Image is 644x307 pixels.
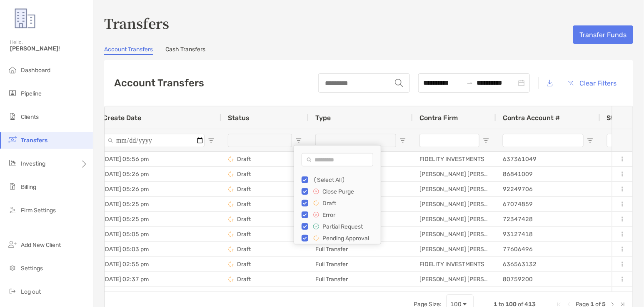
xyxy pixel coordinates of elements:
span: Settings [21,265,43,272]
div: [DATE] 05:25 pm [96,212,221,226]
div: Full Transfer [309,242,413,257]
p: Draft [237,169,251,179]
img: settings icon [7,263,17,273]
p: Draft [237,244,251,254]
a: Account Transfers [104,46,153,55]
input: Contra Account # Filter Input [503,134,584,147]
div: 636563132 [496,257,600,272]
span: Add New Client [21,242,61,249]
span: Status [228,114,250,122]
span: [PERSON_NAME]! [10,45,88,52]
div: [DATE] 02:37 pm [96,272,221,287]
img: transfers icon [7,135,17,145]
div: FIDELITY INVESTMENTS [413,152,496,166]
img: input icon [395,79,403,87]
button: Open Filter Menu [587,137,594,144]
button: Clear Filters [561,74,623,92]
span: Firm Settings [21,207,56,214]
span: Contra Firm [419,114,458,122]
img: status icon [228,277,234,282]
div: 93127418 [496,227,600,242]
div: [DATE] 02:35 pm [96,287,221,302]
img: button icon [568,81,574,86]
input: Search filter values [302,153,373,166]
img: status icon [228,232,234,237]
p: Close Purge [322,186,354,197]
img: status icon [313,224,319,229]
div: 67074859 [496,197,600,211]
p: Draft [237,184,251,194]
p: Pending Approval [322,233,369,244]
img: firm-settings icon [7,205,17,215]
img: status icon [228,262,234,267]
span: Clients [21,113,39,121]
p: Partial Request [322,221,363,232]
div: Full Transfer [309,257,413,272]
div: [DATE] 05:03 pm [96,242,221,257]
p: Draft [237,214,251,224]
div: 86841009 [496,167,600,181]
div: [PERSON_NAME] [PERSON_NAME] & CO., INC. [413,287,496,302]
div: [PERSON_NAME] [PERSON_NAME] & CO., INC. [413,272,496,287]
div: [PERSON_NAME] [PERSON_NAME] & CO., INC. [413,242,496,257]
p: Draft [237,229,251,239]
div: Full Transfer [309,287,413,302]
img: status icon [228,292,234,297]
span: Type [315,114,331,122]
img: status icon [228,201,234,207]
img: status icon [228,186,234,192]
div: [DATE] 05:26 pm [96,182,221,196]
div: 637361049 [496,152,600,166]
div: Column Filter [294,145,381,244]
p: Error [322,210,335,220]
div: [DATE] 05:56 pm [96,152,221,166]
div: Full Transfer [309,272,413,287]
span: Investing [21,160,45,167]
div: [DATE] 05:25 pm [96,197,221,211]
button: Open Filter Menu [483,137,489,144]
h2: Account Transfers [114,77,204,89]
div: (Select All) [313,176,376,184]
p: Draft [322,198,336,209]
img: dashboard icon [7,65,17,75]
p: Draft [237,274,251,284]
div: 72347428 [496,212,600,226]
h3: Transfers [104,13,633,33]
img: add_new_client icon [7,239,17,249]
p: Draft [237,154,251,164]
span: Transfers [21,137,47,144]
img: status icon [228,216,234,222]
div: [PERSON_NAME] [PERSON_NAME] & CO., INC. [413,182,496,196]
div: 92249706 [496,182,600,196]
div: 80759200 [496,272,600,287]
span: to [467,80,473,86]
span: swap-right [467,80,473,86]
div: FIDELITY INVESTMENTS [413,257,496,272]
img: status icon [313,200,319,206]
span: Contra Account # [503,114,560,122]
img: pipeline icon [7,88,17,98]
span: Create Date [103,114,141,122]
img: investing icon [7,158,17,168]
button: Open Filter Menu [399,137,406,144]
div: [PERSON_NAME] [PERSON_NAME] & CO., INC. [413,227,496,242]
button: Transfer Funds [573,25,633,44]
div: [DATE] 05:26 pm [96,167,221,181]
div: [DATE] 02:55 pm [96,257,221,272]
div: [PERSON_NAME] [PERSON_NAME] & CO., INC. [413,167,496,181]
img: status icon [228,171,234,177]
a: Cash Transfers [165,46,205,55]
div: 14352657 [496,287,600,302]
span: Billing [21,184,36,191]
img: status icon [313,235,319,241]
span: Dashboard [21,67,50,74]
p: Draft [237,259,251,269]
div: 77606496 [496,242,600,257]
button: Open Filter Menu [208,137,215,144]
img: clients icon [7,111,17,121]
img: billing icon [7,181,17,191]
input: Contra Firm Filter Input [419,134,479,147]
span: Log out [21,288,41,295]
img: status icon [313,212,319,218]
input: Create Date Filter Input [103,134,205,147]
